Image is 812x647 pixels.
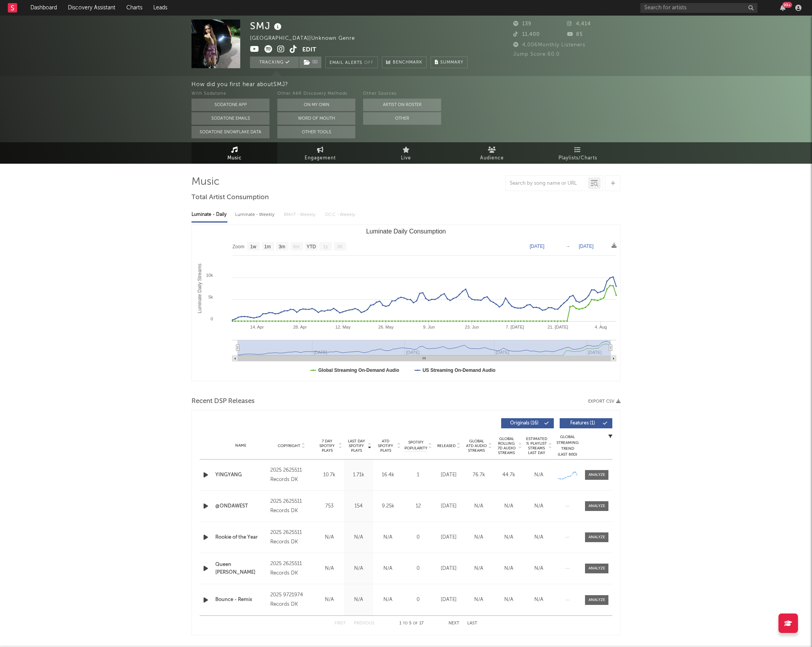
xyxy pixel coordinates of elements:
a: Music [191,142,277,164]
div: Queen [PERSON_NAME] [215,561,266,576]
button: Originals(16) [501,418,554,428]
div: 44.7k [496,471,522,479]
div: Other A&R Discovery Methods [277,89,355,99]
span: Playlists/Charts [558,154,597,163]
div: N/A [375,565,401,573]
span: to [403,622,408,625]
span: Spotify Popularity [404,440,427,451]
span: 85 [567,32,583,37]
span: Summary [440,60,463,65]
a: Audience [449,142,535,164]
span: Originals ( 16 ) [506,421,542,426]
div: Name [215,443,266,449]
a: YINGYANG [215,471,266,479]
div: N/A [346,565,371,573]
div: 1.71k [346,471,371,479]
text: [DATE] [579,244,594,249]
text: 6m [293,244,300,249]
div: 2025 2625511 Records DK [270,559,313,578]
text: 12. May [335,325,351,329]
div: N/A [526,565,552,573]
em: Off [364,61,374,65]
button: Edit [302,45,316,55]
button: Sodatone Snowflake Data [191,126,269,138]
div: [GEOGRAPHIC_DATA] | Unknown Genre [250,34,364,43]
div: SMJ [250,19,284,32]
div: Bounce - Remix [215,596,266,604]
div: 753 [317,502,342,510]
text: 5k [208,295,213,299]
span: Total Artist Consumption [191,193,269,202]
button: Email AlertsOff [325,57,378,68]
button: Other Tools [277,126,355,138]
a: Benchmark [382,57,427,68]
span: Benchmark [393,58,422,67]
div: N/A [466,565,492,573]
text: 26. May [378,325,394,329]
div: Other Sources [363,89,441,99]
div: 2025 2625511 Records DK [270,466,313,484]
div: How did you first hear about SMJ ? [191,80,812,89]
div: 16.4k [375,471,401,479]
div: 0 [404,596,432,604]
button: First [335,621,346,626]
div: 154 [346,502,371,510]
span: Engagement [305,154,336,163]
div: N/A [466,534,492,541]
div: 9.25k [375,502,401,510]
div: 1 5 17 [390,619,433,628]
div: 2025 2625511 Records DK [270,497,313,516]
span: of [413,622,418,625]
a: Engagement [277,142,363,164]
span: Global ATD Audio Streams [466,439,487,453]
text: 23. Jun [465,325,479,329]
div: N/A [526,471,552,479]
text: YTD [307,244,316,249]
span: Music [227,154,242,163]
div: 2025 9721974 Records DK [270,590,313,609]
div: 0 [404,565,432,573]
span: Global Rolling 7D Audio Streams [496,437,517,455]
div: N/A [466,596,492,604]
text: 3m [279,244,285,249]
div: 0 [404,534,432,541]
div: N/A [375,534,401,541]
button: Sodatone App [191,99,269,111]
text: 9. Jun [423,325,435,329]
div: N/A [346,596,371,604]
text: Global Streaming On-Demand Audio [318,368,399,373]
span: ATD Spotify Plays [375,439,396,453]
div: N/A [526,534,552,541]
div: 76.7k [466,471,492,479]
span: 11,400 [513,32,540,37]
button: Next [449,621,459,626]
div: N/A [496,565,522,573]
svg: Luminate Daily Consumption [192,225,620,381]
div: [DATE] [436,534,462,541]
div: N/A [317,596,342,604]
div: Rookie of the Year [215,534,266,541]
div: @ONDAWEST [215,502,266,510]
text: 7. [DATE] [506,325,524,329]
a: Live [363,142,449,164]
div: N/A [496,534,522,541]
button: Tracking [250,57,299,68]
text: 4. Aug [595,325,607,329]
a: Playlists/Charts [535,142,621,164]
text: 1m [264,244,271,249]
span: Jump Score: 60.0 [513,52,560,57]
div: Luminate - Daily [191,208,227,221]
text: 1w [250,244,257,249]
span: Estimated % Playlist Streams Last Day [526,437,547,455]
div: N/A [375,596,401,604]
text: 10k [206,273,213,278]
text: 21. [DATE] [548,325,568,329]
div: Global Streaming Trend (Last 60D) [556,434,579,458]
text: 1y [323,244,328,249]
button: 99+ [780,5,785,11]
button: Export CSV [588,399,621,404]
div: N/A [496,502,522,510]
span: Live [401,154,411,163]
div: Luminate - Weekly [235,208,276,221]
span: 4,414 [567,21,591,27]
